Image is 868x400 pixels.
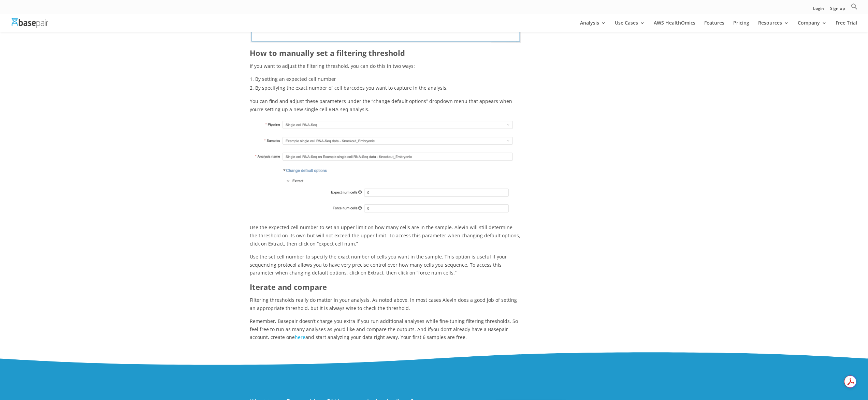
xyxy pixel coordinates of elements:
a: Free Trial [836,20,857,32]
img: Basepair [12,18,48,28]
p: you don’t already have a Basepair account, create one and start analyzing your data right away. Y... [250,317,521,341]
a: Search Icon Link [851,3,858,14]
a: Pricing [733,20,749,32]
span: You can find and adjust these parameters under the “change default options” dropdown menu that ap... [250,98,512,113]
a: Resources [758,20,789,32]
a: Use Cases [615,20,645,32]
span: Use the expected cell number to set an upper limit on how many cells are in the sample. Alevin wi... [250,224,520,247]
span: By setting an expected cell number [255,76,336,82]
a: here [295,334,305,340]
b: How to manually set a filtering threshold [250,48,405,58]
svg: Search [851,3,858,10]
a: Features [704,20,724,32]
a: Sign up [830,6,845,14]
span: Filtering thresholds really do matter in your analysis. As noted above, in most cases Alevin does... [250,297,517,311]
span: If you want to adjust the filtering threshold, you can do this in two ways: [250,63,415,69]
span: By specifying the exact number of cell barcodes you want to capture in the analysis. [255,85,448,91]
a: Login [813,6,824,14]
a: AWS HealthOmics [654,20,695,32]
span: Use the set cell number to specify the exact number of cells you want in the sample. This option ... [250,253,507,276]
span: Remember, Basepair doesn’t charge you extra if you run additional analyses while fine-tuning filt... [250,318,518,332]
b: Iterate and compare [250,282,327,292]
a: Company [798,20,827,32]
iframe: Drift Widget Chat Controller [737,351,860,392]
a: Analysis [580,20,606,32]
